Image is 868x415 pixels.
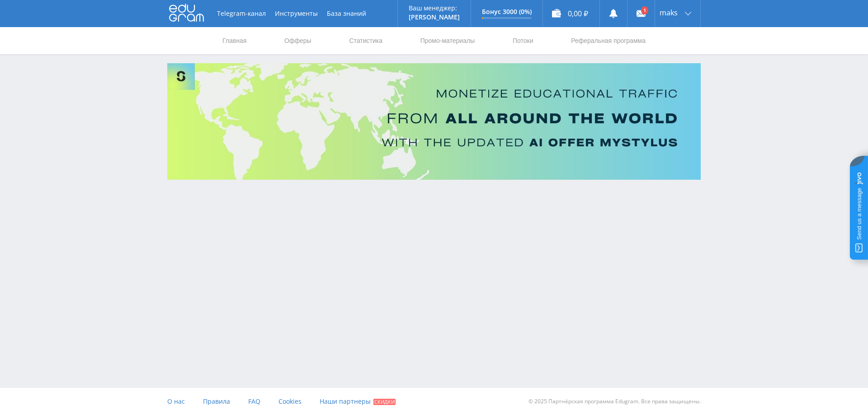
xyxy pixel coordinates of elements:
span: Скидки [373,399,396,405]
a: Потоки [512,27,534,54]
a: Реферальная программа [570,27,646,54]
a: Наши партнеры Скидки [320,388,396,415]
a: Правила [203,388,230,415]
a: Офферы [283,27,312,54]
a: FAQ [248,388,260,415]
a: Cookies [278,388,302,415]
span: Правила [203,397,230,406]
a: Статистика [348,27,383,54]
div: © 2025 Партнёрская программа Edugram. Все права защищены. [439,388,701,415]
p: [PERSON_NAME] [409,14,460,21]
a: О нас [167,388,185,415]
a: Промо-материалы [420,27,476,54]
span: Наши партнеры [320,397,371,406]
span: Cookies [278,397,302,406]
span: FAQ [248,397,260,406]
p: Бонус 3000 (0%) [482,8,532,15]
a: Главная [222,27,247,54]
span: О нас [167,397,185,406]
span: maks [660,9,678,16]
p: Ваш менеджер: [409,5,460,12]
img: Banner [167,63,701,180]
